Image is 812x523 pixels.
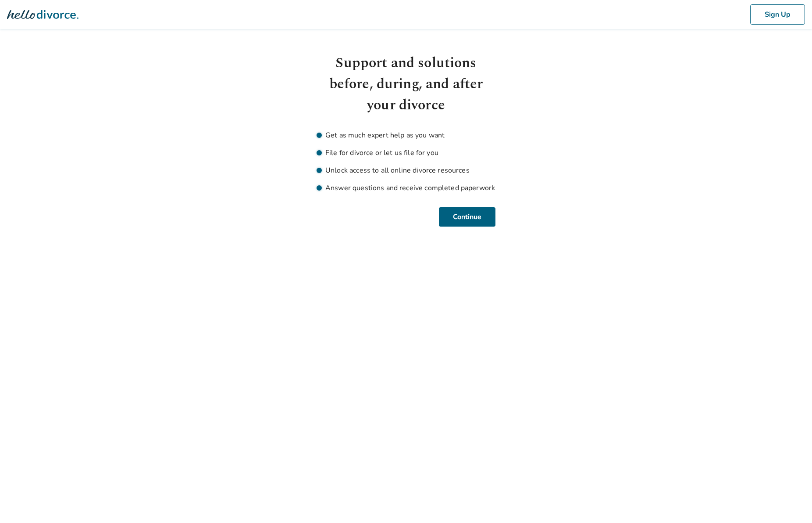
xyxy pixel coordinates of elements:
[439,207,495,227] button: Continue
[317,148,495,158] li: File for divorce or let us file for you
[750,4,805,25] button: Sign Up
[317,165,495,176] li: Unlock access to all online divorce resources
[317,130,495,141] li: Get as much expert help as you want
[317,53,495,116] h1: Support and solutions before, during, and after your divorce
[317,183,495,193] li: Answer questions and receive completed paperwork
